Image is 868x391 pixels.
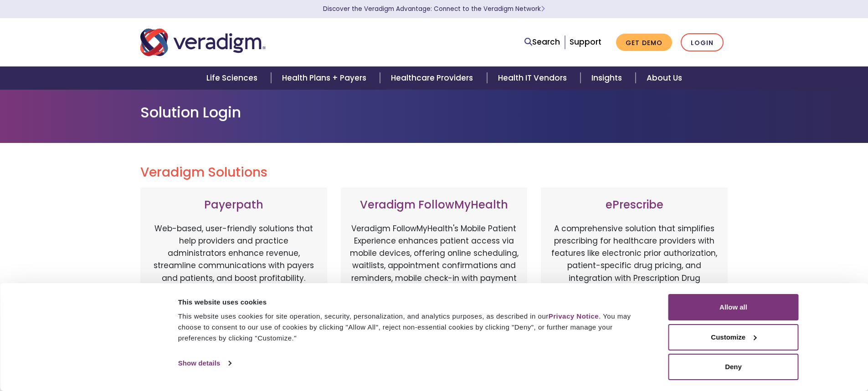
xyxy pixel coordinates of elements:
[580,66,636,90] a: Insights
[140,27,266,57] img: Veradigm logo
[323,5,545,13] a: Discover the Veradigm Advantage: Connect to the Veradigm NetworkLearn More
[616,34,672,51] a: Get Demo
[380,66,487,90] a: Healthcare Providers
[550,223,719,318] p: A comprehensive solution that simplifies prescribing for healthcare providers with features like ...
[149,223,318,318] p: Web-based, user-friendly solutions that help providers and practice administrators enhance revenu...
[681,33,724,52] a: Login
[149,198,318,212] h3: Payerpath
[178,311,648,344] div: This website uses cookies for site operation, security, personalization, and analytics purposes, ...
[140,104,728,121] h1: Solution Login
[524,36,560,48] a: Search
[541,5,545,13] span: Learn More
[549,312,599,320] a: Privacy Notice
[195,66,271,90] a: Life Sciences
[570,36,601,47] a: Support
[636,66,693,90] a: About Us
[668,324,799,350] button: Customize
[550,198,719,212] h3: ePrescribe
[140,165,728,180] h2: Veradigm Solutions
[668,294,799,320] button: Allow all
[178,297,648,308] div: This website uses cookies
[668,354,799,380] button: Deny
[350,223,519,309] p: Veradigm FollowMyHealth's Mobile Patient Experience enhances patient access via mobile devices, o...
[271,66,380,90] a: Health Plans + Payers
[487,66,580,90] a: Health IT Vendors
[178,356,231,370] a: Show details
[350,198,519,212] h3: Veradigm FollowMyHealth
